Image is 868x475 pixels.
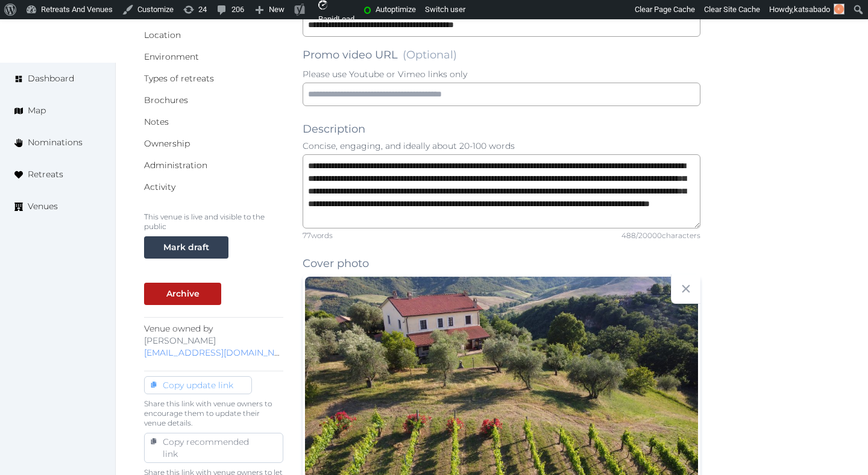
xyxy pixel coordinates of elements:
button: Copy recommended link [144,433,283,463]
span: katsabado [794,5,830,14]
span: Dashboard [28,72,74,85]
button: Copy update link [144,376,252,394]
div: 488 / 20000 characters [621,231,700,241]
div: Copy recommended link [158,436,269,460]
a: Environment [144,51,199,62]
a: Ownership [144,138,190,149]
a: [EMAIL_ADDRESS][DOMAIN_NAME] [144,347,296,358]
span: Clear Site Cache [704,5,760,14]
p: Concise, engaging, and ideally about 20-100 words [303,140,700,152]
a: Types of retreats [144,73,214,84]
span: Retreats [28,168,63,181]
label: Cover photo [303,255,369,272]
span: [PERSON_NAME] [144,335,216,346]
a: Notes [144,116,169,127]
span: Map [28,104,46,117]
div: Mark draft [163,241,209,254]
span: Venues [28,200,58,213]
span: Clear Page Cache [635,5,695,14]
p: Please use Youtube or Vimeo links only [303,68,700,80]
a: Brochures [144,95,188,105]
span: Nominations [28,136,83,149]
button: Mark draft [144,236,228,259]
div: Copy update link [158,379,238,391]
p: Venue owned by [144,322,283,359]
label: Description [303,121,365,137]
a: Location [144,30,181,40]
a: Administration [144,160,207,171]
label: Promo video URL [303,46,457,63]
div: 77 words [303,231,333,241]
a: Activity [144,181,175,192]
button: Archive [144,283,221,305]
p: Share this link with venue owners to encourage them to update their venue details. [144,399,283,428]
span: (Optional) [403,48,457,61]
p: This venue is live and visible to the public [144,212,283,231]
div: Archive [166,288,200,300]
